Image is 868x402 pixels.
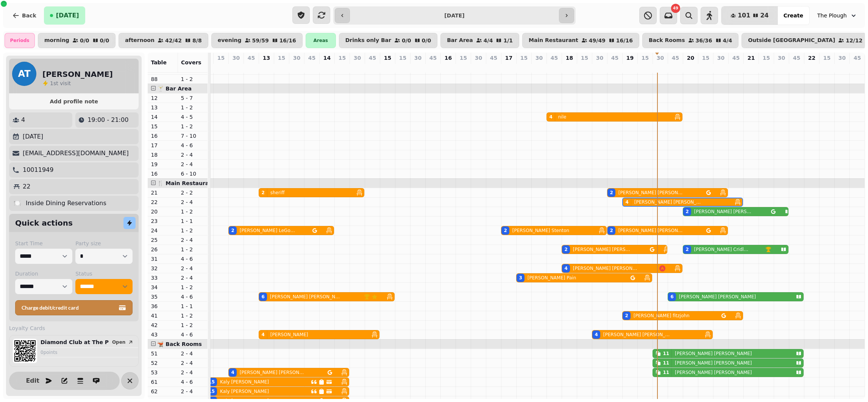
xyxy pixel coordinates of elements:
[402,38,411,43] p: 0 / 0
[687,63,693,71] p: 4
[345,37,391,44] p: Drinks only Bar
[151,284,175,291] p: 34
[596,54,603,62] p: 30
[157,86,191,92] span: 🍸 Bar Area
[703,63,709,71] p: 0
[415,63,421,71] p: 0
[181,123,205,130] p: 1 - 2
[522,33,639,48] button: Main Restaurant49/4916/16
[793,54,800,62] p: 45
[157,341,201,347] span: 🫕 Back Rooms
[217,54,225,62] p: 15
[165,38,182,43] p: 42 / 42
[151,75,175,83] p: 88
[38,33,116,48] button: morning0/00/0
[192,38,202,43] p: 8 / 8
[475,54,482,62] p: 30
[151,388,175,395] p: 62
[50,79,71,87] p: visit
[610,227,613,234] div: 2
[240,227,295,234] p: [PERSON_NAME] LeGood
[181,104,205,111] p: 1 - 2
[354,54,361,62] p: 30
[293,63,300,71] p: 0
[339,33,437,48] button: Drinks only Bar0/00/0
[41,349,138,355] p: 0 point s
[748,37,835,44] p: Outside [GEOGRAPHIC_DATA]
[738,12,750,19] span: 101
[445,54,452,62] p: 16
[293,54,300,62] p: 30
[181,255,205,263] p: 4 - 6
[581,54,588,62] p: 15
[233,54,240,62] p: 30
[181,350,205,357] p: 2 - 4
[718,63,724,71] p: 0
[12,97,136,106] button: Add profile note
[679,294,756,300] p: [PERSON_NAME] [PERSON_NAME]
[551,63,557,71] p: 4
[813,9,862,22] button: The Plough
[564,246,567,252] div: 2
[270,332,308,338] p: [PERSON_NAME]
[519,275,522,281] div: 3
[181,236,205,244] p: 2 - 4
[181,265,205,272] p: 2 - 4
[21,115,25,125] p: 4
[642,33,738,48] button: Back Rooms36/364/4
[151,104,175,111] p: 13
[551,54,558,62] p: 45
[384,63,390,71] p: 5
[663,369,669,376] div: 11
[151,350,175,357] p: 51
[15,218,73,228] h2: Quick actions
[15,270,72,277] label: Duration
[354,63,360,71] p: 0
[733,63,739,71] p: 0
[323,54,331,62] p: 14
[490,63,496,71] p: 0
[809,63,815,71] p: 0
[685,246,688,252] div: 2
[87,115,128,125] p: 19:00 - 21:00
[854,63,860,71] p: 0
[26,199,106,208] p: Inside Dining Reservations
[151,236,175,244] p: 25
[400,63,406,71] p: 0
[672,54,679,62] p: 45
[181,302,205,310] p: 1 - 1
[723,38,732,43] p: 4 / 4
[748,54,755,62] p: 21
[248,54,255,62] p: 45
[181,151,205,159] p: 2 - 4
[220,379,269,385] p: Kaly [PERSON_NAME]
[627,63,633,71] p: 6
[18,69,30,78] span: AT
[252,38,269,43] p: 59 / 59
[263,63,269,71] p: 12
[23,132,43,141] p: [DATE]
[100,38,109,43] p: 0 / 0
[42,69,113,79] h2: [PERSON_NAME]
[151,378,175,386] p: 61
[625,199,628,205] div: 4
[22,305,117,310] span: Charge debit/credit card
[778,63,784,71] p: 0
[181,227,205,234] p: 1 - 2
[306,33,336,48] div: Areas
[596,63,603,71] p: 4
[25,373,40,388] button: Edit
[151,208,175,215] p: 20
[18,99,130,104] span: Add profile note
[625,313,628,319] div: 2
[777,6,809,25] button: Create
[610,190,613,196] div: 2
[151,265,175,272] p: 32
[702,54,709,62] p: 15
[558,114,567,120] p: nile
[369,63,375,71] p: 0
[151,255,175,263] p: 31
[581,63,587,71] p: 0
[460,54,467,62] p: 15
[309,63,315,71] p: 0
